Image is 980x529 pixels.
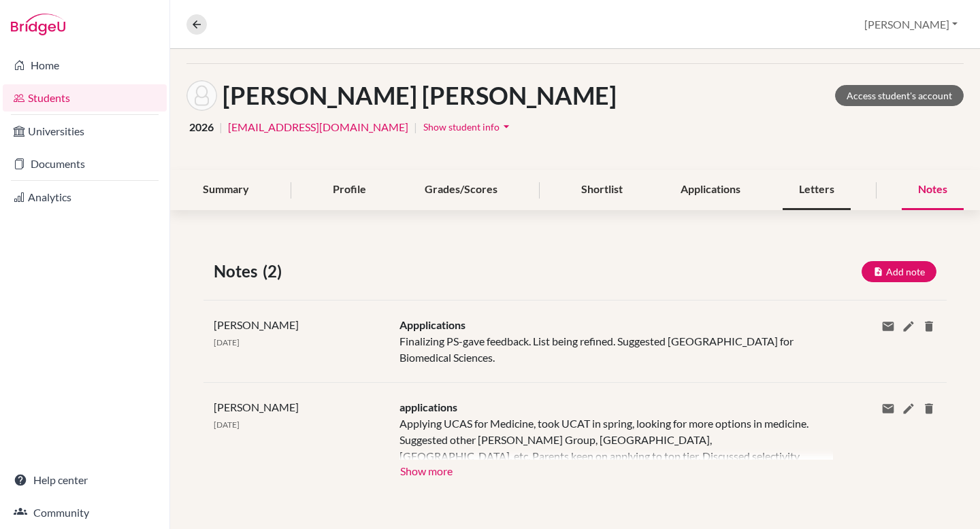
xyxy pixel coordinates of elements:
[186,170,265,210] div: Summary
[3,499,167,526] a: Community
[414,119,417,135] span: |
[214,318,299,331] span: [PERSON_NAME]
[500,120,513,133] i: arrow_drop_down
[214,420,240,430] span: [DATE]
[565,170,639,210] div: Shortlist
[3,466,167,494] a: Help center
[3,150,167,177] a: Documents
[399,415,813,460] div: Applying UCAS for Medicine, took UCAT in spring, looking for more options in medicine. Suggested ...
[316,170,382,210] div: Profile
[11,14,65,35] img: Bridge-U
[423,116,514,137] button: Show student infoarrow_drop_down
[389,317,823,366] div: Finalizing PS-gave feedback. List being refined. Suggested [GEOGRAPHIC_DATA] for Biomedical Scien...
[3,184,167,211] a: Analytics
[862,261,936,282] button: Add note
[263,259,287,284] span: (2)
[214,337,240,347] span: [DATE]
[189,119,214,135] span: 2026
[228,119,408,135] a: [EMAIL_ADDRESS][DOMAIN_NAME]
[902,170,964,210] div: Notes
[408,170,514,210] div: Grades/Scores
[223,81,617,110] h1: [PERSON_NAME] [PERSON_NAME]
[219,119,223,135] span: |
[835,85,964,106] a: Access student's account
[3,52,167,79] a: Home
[186,80,217,111] img: Jin Xuan Charlene Cheong's avatar
[399,400,457,413] span: applications
[3,84,167,112] a: Students
[399,318,465,331] span: Appplications
[783,170,851,210] div: Letters
[399,460,453,480] button: Show more
[214,400,299,413] span: [PERSON_NAME]
[664,170,757,210] div: Applications
[423,121,500,133] span: Show student info
[858,12,964,37] button: [PERSON_NAME]
[3,118,167,145] a: Universities
[214,259,263,284] span: Notes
